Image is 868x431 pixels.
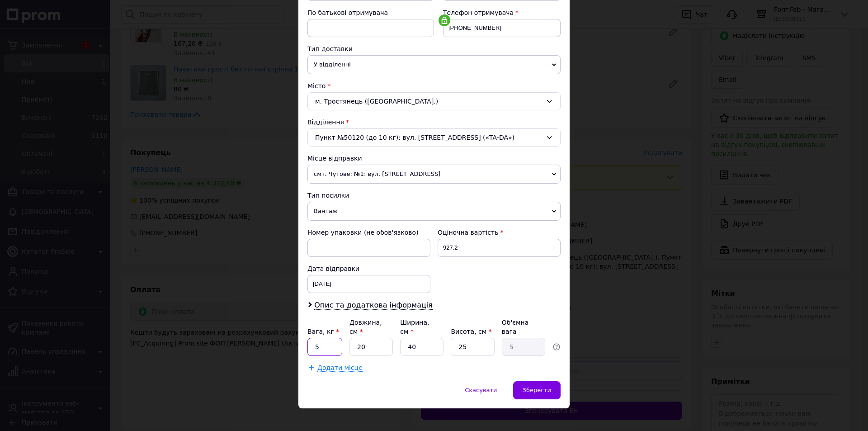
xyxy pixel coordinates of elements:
div: Місто [307,81,561,90]
div: м. Тростянець ([GEOGRAPHIC_DATA].) [307,92,561,110]
label: Вага, кг [307,328,339,335]
div: Дата відправки [307,264,430,273]
span: Місце відправки [307,155,362,162]
div: Оціночна вартість [438,228,561,237]
div: Номер упаковки (не обов'язково) [307,228,430,237]
label: Ширина, см [400,319,429,335]
span: Тип доставки [307,45,353,52]
span: По батькові отримувача [307,9,388,16]
span: Скасувати [465,387,497,393]
span: смт. Чутове: №1: вул. [STREET_ADDRESS] [307,165,561,184]
input: +380 [443,19,561,37]
span: Тип посилки [307,192,349,199]
label: Висота, см [451,328,491,335]
span: Вантаж [307,202,561,221]
span: Зберегти [523,387,551,393]
label: Довжина, см [349,319,382,335]
span: У відділенні [307,55,561,74]
div: Пункт №50120 (до 10 кг): вул. [STREET_ADDRESS] («TA-DA») [307,128,561,147]
div: Відділення [307,118,561,127]
span: Додати місце [317,364,363,372]
span: Телефон отримувача [443,9,514,16]
span: Опис та додаткова інформація [314,301,433,310]
div: Об'ємна вага [502,318,545,336]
